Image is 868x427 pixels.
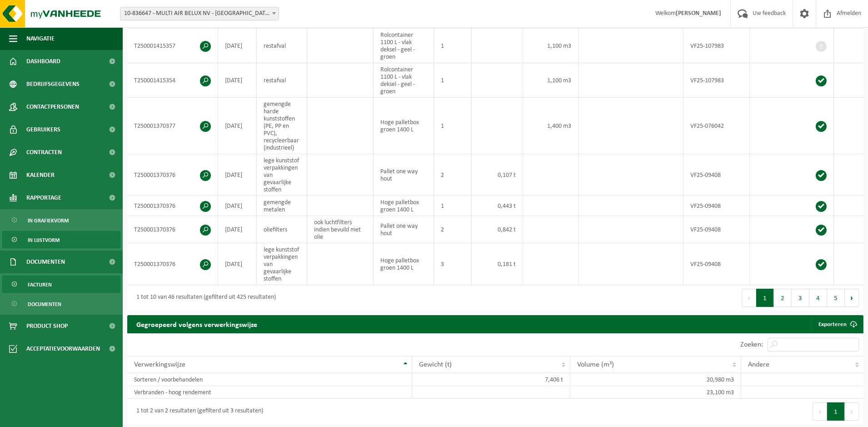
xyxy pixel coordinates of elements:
[218,196,257,216] td: [DATE]
[127,315,266,333] h2: Gegroepeerd volgens verwerkingswijze
[307,216,374,243] td: ook luchtfilters indien bevuild met olie
[434,29,472,63] td: 1
[218,63,257,98] td: [DATE]
[257,196,307,216] td: gemengde metalen
[257,154,307,196] td: lege kunststof verpakkingen van gevaarlijke stoffen
[26,337,100,360] span: Acceptatievoorwaarden
[434,216,472,243] td: 2
[412,373,570,386] td: 7,406 t
[523,63,579,98] td: 1,100 m3
[28,231,60,249] span: In lijstvorm
[845,402,859,421] button: Next
[374,63,434,98] td: Rolcontainer 1100 L - vlak deksel - geel - groen
[127,196,218,216] td: T250001370376
[257,63,307,98] td: restafval
[28,212,69,229] span: In grafiekvorm
[134,361,185,368] span: Verwerkingswijze
[257,216,307,243] td: oliefilters
[740,342,763,349] label: Zoeken:
[374,154,434,196] td: Pallet one way hout
[748,361,769,368] span: Andere
[127,63,218,98] td: T250001415354
[683,98,750,154] td: VF25-076042
[127,154,218,196] td: T250001370376
[127,98,218,154] td: T250001370377
[374,98,434,154] td: Hoge palletbox groen 1400 L
[28,296,61,313] span: Documenten
[26,95,79,118] span: Contactpersonen
[127,386,412,399] td: Verbranden - hoog rendement
[374,216,434,243] td: Pallet one way hout
[2,211,120,229] a: In grafiekvorm
[120,7,279,20] span: 10-836647 - MULTI AIR BELUX NV - NAZARETH
[26,251,65,273] span: Documenten
[434,196,472,216] td: 1
[756,289,774,307] button: 1
[683,63,750,98] td: VF25-107983
[792,289,809,307] button: 3
[2,276,120,293] a: Facturen
[742,289,756,307] button: Previous
[570,386,741,399] td: 23,100 m3
[257,243,307,285] td: lege kunststof verpakkingen van gevaarlijke stoffen
[683,216,750,243] td: VF25-09408
[127,373,412,386] td: Sorteren / voorbehandelen
[26,164,55,186] span: Kalender
[827,289,845,307] button: 5
[523,29,579,63] td: 1,100 m3
[218,216,257,243] td: [DATE]
[374,29,434,63] td: Rolcontainer 1100 L - vlak deksel - geel - groen
[218,29,257,63] td: [DATE]
[523,98,579,154] td: 1,400 m3
[2,295,120,312] a: Documenten
[218,154,257,196] td: [DATE]
[683,196,750,216] td: VF25-09408
[419,361,452,368] span: Gewicht (t)
[120,7,279,20] span: 10-836647 - MULTI AIR BELUX NV - NAZARETH
[218,98,257,154] td: [DATE]
[127,243,218,285] td: T250001370376
[472,243,523,285] td: 0,181 t
[26,73,80,95] span: Bedrijfsgegevens
[26,118,60,141] span: Gebruikers
[28,276,52,293] span: Facturen
[26,315,68,337] span: Product Shop
[374,196,434,216] td: Hoge palletbox groen 1400 L
[434,98,472,154] td: 1
[676,10,721,17] strong: [PERSON_NAME]
[26,27,55,50] span: Navigatie
[132,290,276,306] div: 1 tot 10 van 46 resultaten (gefilterd uit 425 resultaten)
[2,231,120,248] a: In lijstvorm
[257,29,307,63] td: restafval
[127,29,218,63] td: T250001415357
[570,373,741,386] td: 20,980 m3
[683,243,750,285] td: VF25-09408
[472,154,523,196] td: 0,107 t
[577,361,614,368] span: Volume (m³)
[827,402,845,421] button: 1
[813,402,827,421] button: Previous
[809,289,827,307] button: 4
[374,243,434,285] td: Hoge palletbox groen 1400 L
[683,29,750,63] td: VF25-107983
[434,243,472,285] td: 3
[472,196,523,216] td: 0,443 t
[434,154,472,196] td: 2
[811,315,863,333] a: Exporteren
[26,186,61,209] span: Rapportage
[26,50,60,73] span: Dashboard
[683,154,750,196] td: VF25-09408
[127,216,218,243] td: T250001370376
[434,63,472,98] td: 1
[218,243,257,285] td: [DATE]
[845,289,859,307] button: Next
[26,141,62,164] span: Contracten
[132,403,263,420] div: 1 tot 2 van 2 resultaten (gefilterd uit 3 resultaten)
[774,289,792,307] button: 2
[472,216,523,243] td: 0,842 t
[257,98,307,154] td: gemengde harde kunststoffen (PE, PP en PVC), recycleerbaar (industrieel)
